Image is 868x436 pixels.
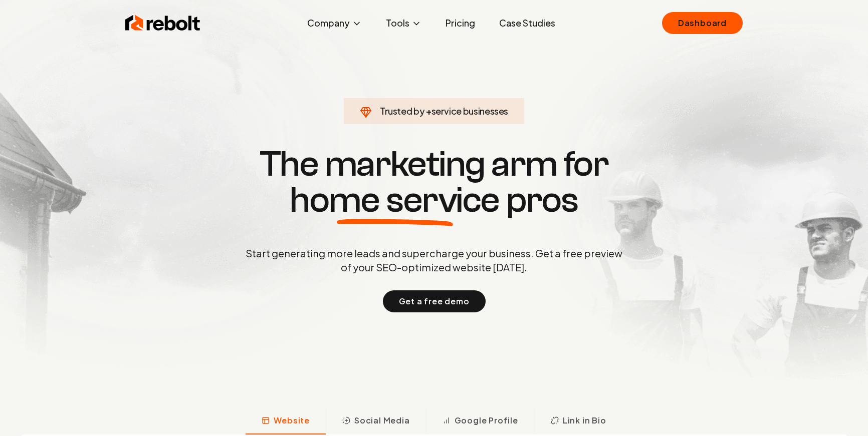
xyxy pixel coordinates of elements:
button: Link in Bio [534,408,622,434]
button: Tools [378,13,429,33]
span: service businesses [431,105,509,117]
a: Dashboard [662,12,743,34]
span: Trusted by [380,105,424,117]
span: Website [274,414,310,426]
span: Link in Bio [563,414,606,426]
span: home service [290,182,500,218]
a: Pricing [438,13,483,33]
button: Website [246,408,326,434]
h1: The marketing arm for pros [193,146,675,218]
img: Rebolt Logo [125,13,200,33]
a: Case Studies [491,13,563,33]
button: Get a free demo [383,290,486,312]
span: Social Media [354,414,410,426]
button: Google Profile [426,408,534,434]
button: Company [299,13,370,33]
p: Start generating more leads and supercharge your business. Get a free preview of your SEO-optimiz... [244,246,624,274]
span: Google Profile [455,414,518,426]
span: + [426,105,431,117]
button: Social Media [326,408,426,434]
